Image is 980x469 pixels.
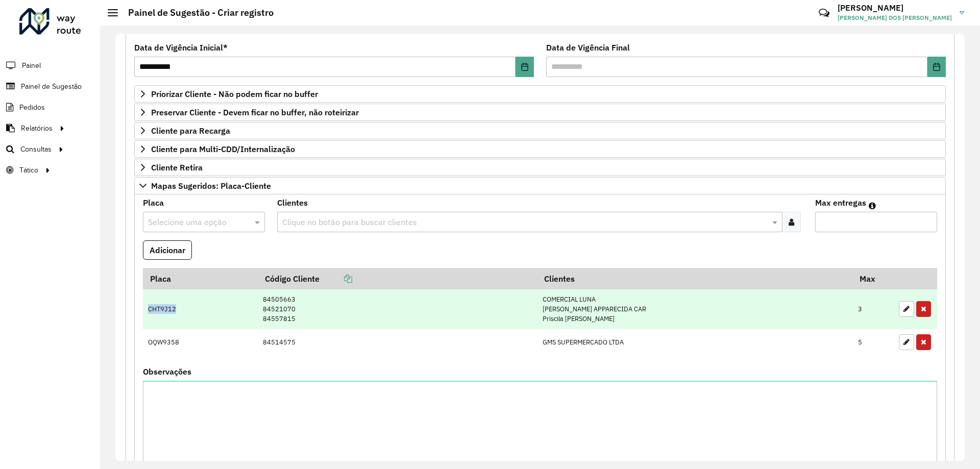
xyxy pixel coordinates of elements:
[815,196,866,209] label: Max entregas
[838,3,952,13] h3: [PERSON_NAME]
[151,145,295,153] span: Cliente para Multi-CDD/Internalização
[19,102,45,113] span: Pedidos
[21,81,82,92] span: Painel de Sugestão
[134,122,946,139] a: Cliente para Recarga
[151,163,203,171] span: Cliente Retira
[22,60,41,71] span: Painel
[19,165,38,176] span: Tático
[143,365,191,378] label: Observações
[537,329,852,356] td: GMS SUPERMERCADO LTDA
[537,268,852,289] th: Clientes
[838,13,952,22] span: [PERSON_NAME] DOS [PERSON_NAME]
[134,85,946,103] a: Priorizar Cliente - Não podem ficar no buffer
[813,2,835,24] a: Contato Rápido
[853,268,894,289] th: Max
[320,274,352,284] a: Copiar
[143,289,258,329] td: CHT9J12
[143,268,258,289] th: Placa
[546,41,630,54] label: Data de Vigência Final
[869,202,876,210] em: Máximo de clientes que serão colocados na mesma rota com os clientes informados
[134,104,946,121] a: Preservar Cliente - Devem ficar no buffer, não roteirizar
[853,289,894,329] td: 3
[537,289,852,329] td: COMERCIAL LUNA [PERSON_NAME] APPARECIDA CAR Priscila [PERSON_NAME]
[143,329,258,356] td: OQW9358
[927,57,946,77] button: Choose Date
[151,90,318,98] span: Priorizar Cliente - Não podem ficar no buffer
[151,182,271,190] span: Mapas Sugeridos: Placa-Cliente
[151,108,359,116] span: Preservar Cliente - Devem ficar no buffer, não roteirizar
[134,140,946,158] a: Cliente para Multi-CDD/Internalização
[143,240,192,260] button: Adicionar
[134,41,228,54] label: Data de Vigência Inicial
[258,289,537,329] td: 84505663 84521070 84557815
[258,329,537,356] td: 84514575
[853,329,894,356] td: 5
[516,57,534,77] button: Choose Date
[134,159,946,176] a: Cliente Retira
[134,177,946,194] a: Mapas Sugeridos: Placa-Cliente
[258,268,537,289] th: Código Cliente
[21,123,53,134] span: Relatórios
[151,127,230,135] span: Cliente para Recarga
[143,196,164,209] label: Placa
[277,196,308,209] label: Clientes
[118,7,274,18] h2: Painel de Sugestão - Criar registro
[20,144,52,155] span: Consultas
